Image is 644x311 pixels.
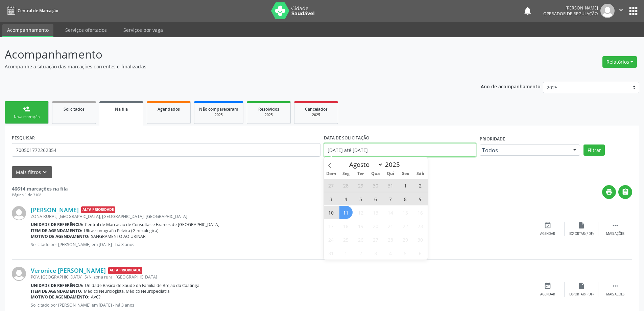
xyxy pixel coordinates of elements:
span: Agosto 6, 2025 [369,192,382,205]
span: Setembro 3, 2025 [369,246,382,260]
div: Exportar (PDF) [569,231,594,236]
i:  [622,188,629,196]
i:  [612,222,619,229]
a: Acompanhamento [2,24,53,37]
i:  [617,6,625,14]
span: Agosto 17, 2025 [325,219,338,232]
span: Resolvidos [258,106,279,112]
label: Prioridade [480,134,505,145]
span: Agosto 19, 2025 [354,219,367,232]
b: Item de agendamento: [31,288,82,294]
span: Agosto 26, 2025 [354,233,367,246]
span: Agosto 23, 2025 [414,219,427,232]
span: Agosto 30, 2025 [414,233,427,246]
span: Agosto 29, 2025 [399,233,412,246]
button: notifications [523,6,532,16]
span: Setembro 5, 2025 [399,246,412,260]
span: Central de Marcacao de Consultas e Exames de [GEOGRAPHIC_DATA] [85,222,219,227]
div: 2025 [299,112,333,117]
label: PESQUISAR [12,133,35,143]
div: Agendar [540,231,555,236]
button: Mais filtroskeyboard_arrow_down [12,166,52,178]
input: Year [383,160,405,169]
div: [PERSON_NAME] [543,5,598,11]
i:  [612,282,619,290]
span: Julho 29, 2025 [354,179,367,192]
span: Agosto 16, 2025 [414,206,427,219]
span: Médico Neurologista, Médico Neuropediatra [84,288,170,294]
span: Julho 31, 2025 [384,179,397,192]
span: Agosto 3, 2025 [325,192,338,205]
b: Unidade de referência: [31,283,84,288]
span: Agosto 22, 2025 [399,219,412,232]
span: Operador de regulação [543,11,598,17]
a: Central de Marcação [5,5,58,16]
p: Ano de acompanhamento [481,82,541,90]
span: Unidade Basica de Saude da Familia de Brejao da Caatinga [85,283,199,288]
span: Todos [482,147,566,154]
span: Julho 28, 2025 [339,179,353,192]
span: Agosto 4, 2025 [339,192,353,205]
span: Qui [383,172,398,176]
div: person_add [23,105,30,113]
img: img [600,4,615,18]
i: insert_drive_file [578,222,585,229]
label: DATA DE SOLICITAÇÃO [324,133,369,143]
div: Mais ações [606,231,624,236]
span: Agosto 31, 2025 [325,246,338,260]
span: Sáb [413,172,428,176]
span: Agosto 24, 2025 [325,233,338,246]
span: Agosto 25, 2025 [339,233,353,246]
a: [PERSON_NAME] [31,206,79,214]
span: Agosto 21, 2025 [384,219,397,232]
span: Qua [368,172,383,176]
span: AVC? [91,294,100,300]
span: Na fila [115,106,128,112]
span: Agosto 7, 2025 [384,192,397,205]
p: Acompanhe a situação das marcações correntes e finalizadas [5,63,449,70]
button: Filtrar [583,145,605,156]
span: Agosto 14, 2025 [384,206,397,219]
div: Página 1 de 3108 [12,192,68,198]
b: Unidade de referência: [31,222,84,227]
button:  [615,4,627,18]
button: apps [627,5,639,17]
span: Julho 27, 2025 [325,179,338,192]
div: Exportar (PDF) [569,292,594,297]
span: Setembro 2, 2025 [354,246,367,260]
span: Cancelados [305,106,328,112]
span: Agosto 13, 2025 [369,206,382,219]
span: Julho 30, 2025 [369,179,382,192]
b: Motivo de agendamento: [31,234,90,239]
span: Agosto 10, 2025 [325,206,338,219]
div: Nova marcação [10,114,44,119]
div: 2025 [252,112,286,117]
span: Agosto 11, 2025 [339,206,353,219]
span: Agosto 15, 2025 [399,206,412,219]
b: Item de agendamento: [31,228,82,234]
div: 2025 [199,112,238,117]
a: Serviços por vaga [119,24,168,36]
span: Setembro 4, 2025 [384,246,397,260]
i: keyboard_arrow_down [41,169,48,176]
span: Agosto 2, 2025 [414,179,427,192]
span: Setembro 1, 2025 [339,246,353,260]
p: Acompanhamento [5,46,449,63]
p: Solicitado por [PERSON_NAME] em [DATE] - há 3 anos [31,242,531,247]
span: Alta Prioridade [108,267,142,274]
span: Agosto 27, 2025 [369,233,382,246]
div: Mais ações [606,292,624,297]
div: Agendar [540,292,555,297]
span: Agosto 28, 2025 [384,233,397,246]
button:  [618,185,632,199]
span: Dom [324,172,339,176]
span: Setembro 6, 2025 [414,246,427,260]
i: insert_drive_file [578,282,585,290]
button: Relatórios [602,56,637,68]
a: Serviços ofertados [61,24,112,36]
img: img [12,267,26,281]
span: SANGRAMENTO AO URINAR [91,234,146,239]
span: Agosto 12, 2025 [354,206,367,219]
span: Agosto 8, 2025 [399,192,412,205]
a: Veronice [PERSON_NAME] [31,267,106,274]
